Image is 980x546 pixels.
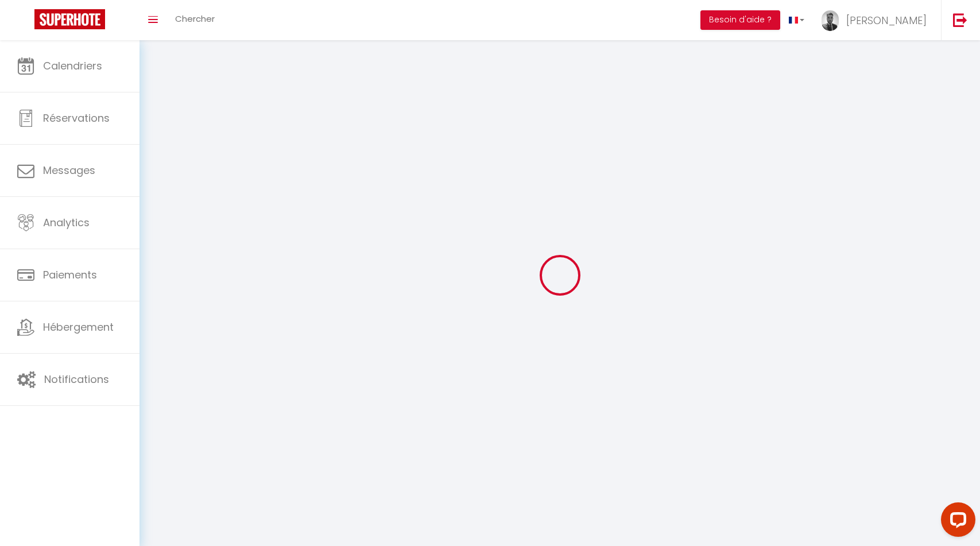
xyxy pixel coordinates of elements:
span: Messages [43,163,95,177]
span: Analytics [43,215,90,230]
span: Réservations [43,111,110,125]
span: Hébergement [43,320,114,334]
span: Chercher [175,13,215,25]
span: Notifications [44,372,109,386]
button: Besoin d'aide ? [700,10,780,30]
img: Super Booking [34,9,105,29]
img: logout [953,13,967,27]
img: ... [822,10,839,31]
span: Paiements [43,268,97,282]
span: [PERSON_NAME] [846,13,927,28]
iframe: LiveChat chat widget [932,498,980,546]
span: Calendriers [43,59,102,73]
